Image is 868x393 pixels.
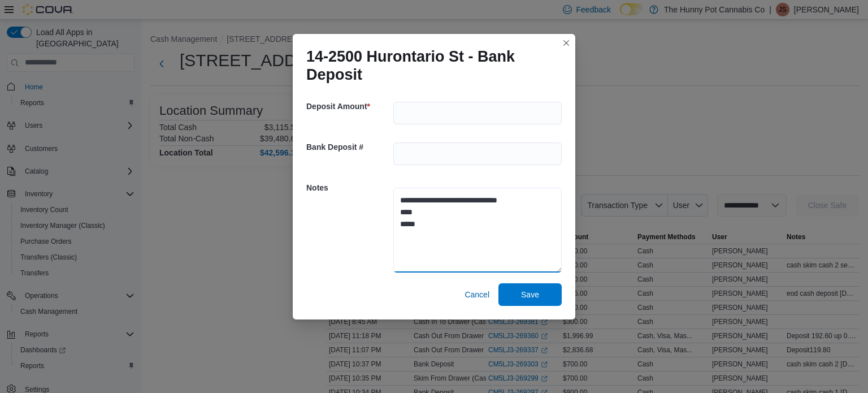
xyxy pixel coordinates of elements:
[559,36,573,50] button: Closes this modal window
[460,283,494,306] button: Cancel
[465,289,489,300] span: Cancel
[521,289,539,300] span: Save
[498,283,562,306] button: Save
[306,136,391,158] h5: Bank Deposit #
[306,95,391,118] h5: Deposit Amount
[306,47,553,84] h1: 14-2500 Hurontario St - Bank Deposit
[306,176,391,199] h5: Notes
